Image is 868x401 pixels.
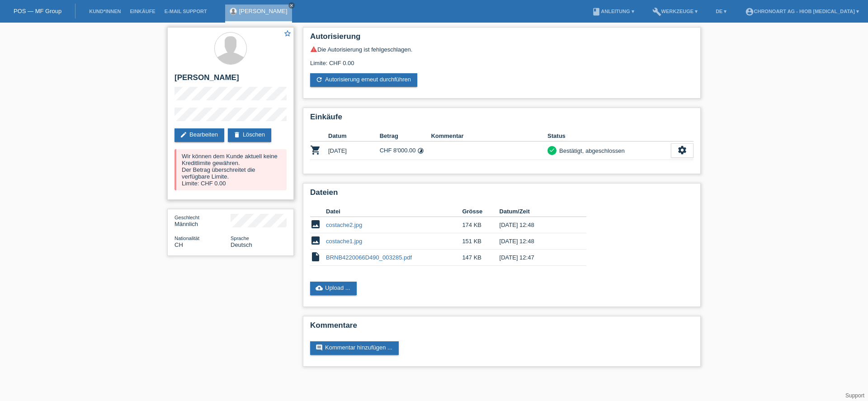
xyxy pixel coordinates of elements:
td: [DATE] 12:48 [500,217,574,233]
div: Wir können dem Kunde aktuell keine Kreditlimite gewähren. Der Betrag überschreitet die verfügbare... [175,149,287,190]
td: [DATE] 12:48 [500,233,574,250]
a: star_border [283,29,292,39]
i: build [652,7,661,16]
a: bookAnleitung ▾ [587,9,638,14]
i: image [310,235,321,246]
th: Kommentar [431,131,547,142]
a: Einkäufe [125,9,160,14]
div: Limite: CHF 0.00 [310,53,693,66]
span: Geschlecht [175,215,199,220]
a: deleteLöschen [228,128,271,142]
td: [DATE] 12:47 [500,250,574,266]
td: 174 KB [462,217,499,233]
a: refreshAutorisierung erneut durchführen [310,73,417,87]
a: POS — MF Group [14,8,61,14]
i: account_circle [745,7,754,16]
a: DE ▾ [711,9,731,14]
i: comment [316,344,323,351]
span: Schweiz [175,241,183,248]
i: warning [310,46,317,53]
td: CHF 8'000.00 [380,142,431,160]
a: costache1.jpg [326,238,362,245]
h2: Einkäufe [310,113,693,126]
i: close [289,3,294,8]
a: cloud_uploadUpload ... [310,282,357,295]
a: close [288,2,295,9]
a: E-Mail Support [160,9,212,14]
a: editBearbeiten [175,128,224,142]
a: [PERSON_NAME] [239,8,288,14]
td: 147 KB [462,250,499,266]
a: account_circleChronoart AG - Hiob [MEDICAL_DATA] ▾ [741,9,864,14]
a: buildWerkzeuge ▾ [648,9,703,14]
h2: [PERSON_NAME] [175,73,287,87]
a: Support [845,392,864,399]
h2: Autorisierung [310,32,693,46]
i: star_border [283,29,292,38]
th: Grösse [462,206,499,217]
th: Datei [326,206,462,217]
th: Datum/Zeit [500,206,574,217]
a: Kund*innen [85,9,125,14]
td: [DATE] [328,142,380,160]
span: Nationalität [175,236,199,241]
div: Die Autorisierung ist fehlgeschlagen. [310,46,693,53]
i: edit [180,131,187,138]
span: Deutsch [231,241,252,248]
i: settings [677,145,687,155]
a: commentKommentar hinzufügen ... [310,341,399,355]
i: 24 Raten [417,147,424,154]
a: BRNB4220066D490_003285.pdf [326,254,412,261]
i: cloud_upload [316,284,323,292]
div: Männlich [175,214,231,227]
h2: Kommentare [310,321,693,335]
th: Betrag [380,131,431,142]
div: Bestätigt, abgeschlossen [557,146,625,156]
i: image [310,219,321,230]
span: Sprache [231,236,249,241]
i: check [549,147,555,153]
i: POSP00026232 [310,145,321,156]
h2: Dateien [310,188,693,202]
i: insert_drive_file [310,251,321,262]
i: delete [233,131,241,138]
th: Status [547,131,671,142]
i: refresh [316,76,323,83]
th: Datum [328,131,380,142]
a: costache2.jpg [326,222,362,228]
td: 151 KB [462,233,499,250]
i: book [592,7,601,16]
